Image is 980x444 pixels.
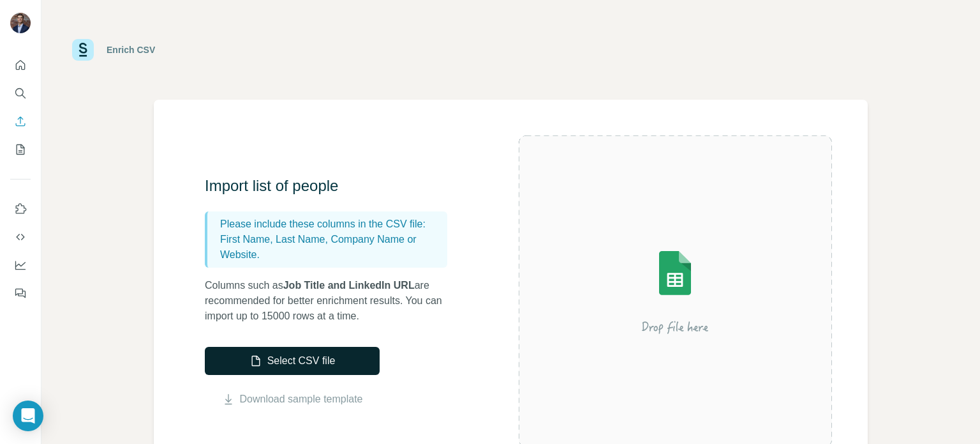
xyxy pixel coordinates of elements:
img: Avatar [10,13,31,33]
img: Surfe Illustration - Drop file here or select below [560,215,790,368]
button: My lists [10,138,31,161]
button: Use Surfe API [10,226,31,249]
div: Open Intercom Messenger [13,401,43,431]
button: Use Surfe on LinkedIn [10,197,31,220]
p: First Name, Last Name, Company Name or Website. [220,232,442,263]
button: Dashboard [10,254,31,277]
span: Job Title and LinkedIn URL [283,280,415,291]
button: Enrich CSV [10,110,31,133]
p: Please include these columns in the CSV file: [220,217,442,232]
h3: Import list of people [205,176,460,196]
button: Feedback [10,282,31,305]
button: Search [10,82,31,105]
button: Select CSV file [205,347,380,375]
img: Surfe Logo [72,39,94,61]
a: Download sample template [240,392,363,407]
div: Enrich CSV [107,43,155,56]
button: Download sample template [205,392,380,407]
button: Quick start [10,54,31,77]
p: Columns such as are recommended for better enrichment results. You can import up to 15000 rows at... [205,278,460,324]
